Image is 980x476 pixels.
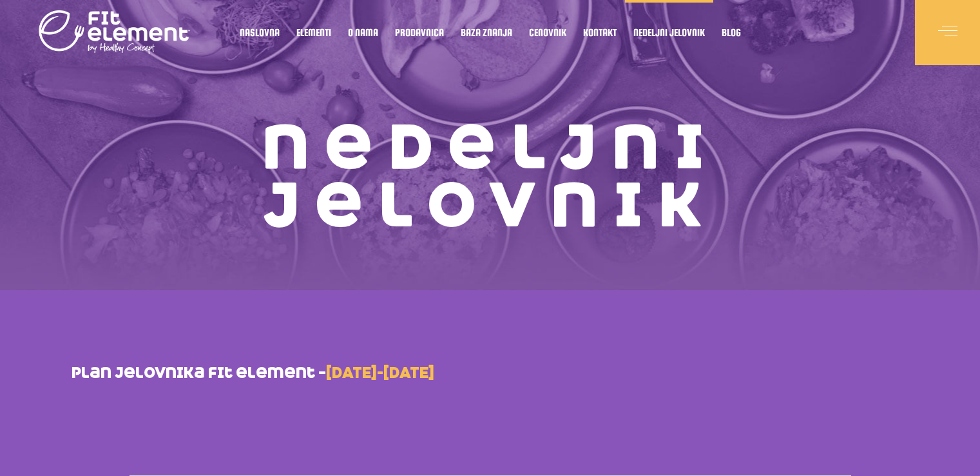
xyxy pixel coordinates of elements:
img: logo light [39,6,190,58]
span: Prodavnica [395,29,444,35]
span: Naslovna [240,29,280,35]
span: Cenovnik [529,29,566,35]
strong: [DATE]-[DATE] [326,364,434,382]
span: Blog [722,29,741,35]
span: Kontakt [583,29,617,35]
span: Baza znanja [461,29,512,35]
span: Nedeljni jelovnik [633,29,705,35]
h1: Nedeljni jelovnik [72,119,909,235]
span: O nama [348,29,378,35]
p: plan jelovnika fit element – [72,361,909,385]
span: Elementi [296,29,331,35]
